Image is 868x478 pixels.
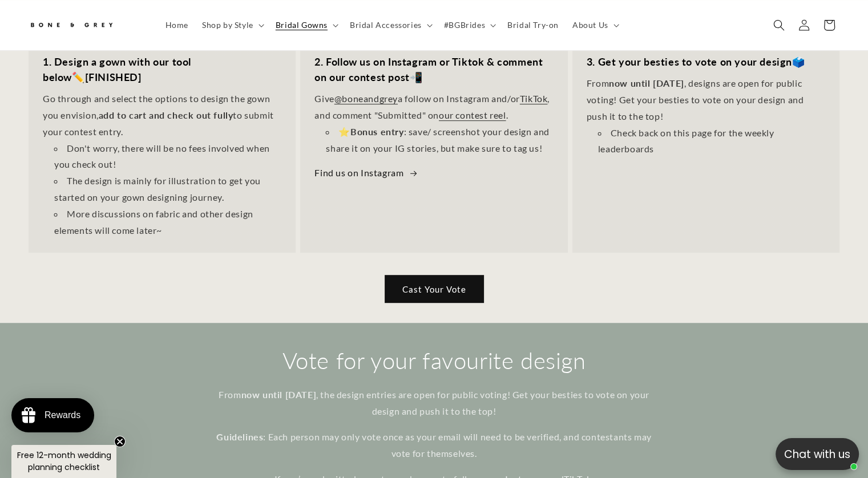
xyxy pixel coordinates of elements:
[439,110,506,120] a: our contest reel
[43,55,191,83] strong: 1. Design a gown with our tool below
[766,13,792,38] summary: Search
[350,20,422,30] span: Bridal Accessories
[25,11,147,39] a: Bone and Grey Bridal
[54,206,281,239] li: More discussions on fabric and other design elements will come later~
[165,20,188,30] span: Home
[269,13,343,37] summary: Bridal Gowns
[314,55,543,83] strong: 2. Follow us on Instagram or Tiktok & comment on our contest post
[598,125,825,158] li: Check back on this page for the weekly leaderboards
[241,389,317,400] strong: now until [DATE]
[334,93,398,104] a: @boneandgrey
[350,126,404,137] strong: Bonus entry
[343,13,437,37] summary: Bridal Accessories
[212,346,657,375] h2: Vote for your favourite design
[11,445,116,478] div: Free 12-month wedding planning checklistClose teaser
[159,13,195,37] a: Home
[29,16,114,35] img: Bone and Grey Bridal
[43,91,281,140] p: Go through and select the options to design the gown you envision, to submit your contest entry.
[276,20,328,30] span: Bridal Gowns
[507,20,559,30] span: Bridal Try-on
[776,446,859,463] p: Chat with us
[202,20,253,30] span: Shop by Style
[587,75,825,124] p: From , designs are open for public voting! Get your besties to vote on your design and push it to...
[314,91,553,124] p: Give a follow on Instagram and/or , and comment "Submitted" on .
[314,165,419,181] a: Find us on Instagram
[326,124,553,157] li: ⭐ : save/ screenshot your design and share it on your IG stories, but make sure to tag us!
[17,449,111,473] span: Free 12-month wedding planning checklist
[54,173,281,206] li: The design is mainly for illustration to get you started on your gown designing journey.
[314,54,553,85] h3: 📲
[444,20,485,30] span: #BGBrides
[385,276,483,302] a: Cast Your Vote
[195,13,269,37] summary: Shop by Style
[520,93,548,104] a: TikTok
[572,20,608,30] span: About Us
[85,71,142,83] strong: [FINISHED]
[54,140,281,173] li: Don't worry, there will be no fees involved when you check out!
[43,54,281,85] h3: ✏️
[212,387,657,420] p: From , the design entries are open for public voting! Get your besties to vote on your design and...
[609,78,684,88] strong: now until [DATE]
[99,110,233,120] strong: add to cart and check out fully
[776,438,859,470] button: Open chatbox
[566,13,624,37] summary: About Us
[587,54,825,70] h3: 🗳️
[216,431,263,442] strong: Guidelines
[212,429,657,462] p: : Each person may only vote once as your email will need to be verified, and contestants may vote...
[45,410,80,420] div: Rewards
[114,436,126,447] button: Close teaser
[500,13,566,37] a: Bridal Try-on
[587,55,792,68] strong: 3. Get your besties to vote on your design
[437,13,500,37] summary: #BGBrides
